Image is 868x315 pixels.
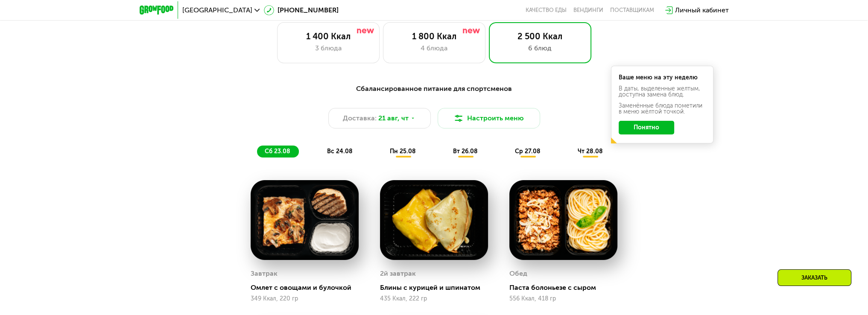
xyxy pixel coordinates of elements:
div: 2 500 Ккал [498,31,582,41]
div: Завтрак [251,267,278,280]
div: Заменённые блюда пометили в меню жёлтой точкой. [619,103,706,115]
a: Качество еды [526,7,567,14]
div: Паста болоньезе с сыром [509,283,624,292]
div: Омлет с овощами и булочкой [251,283,365,292]
span: ср 27.08 [515,148,541,155]
div: Ваше меню на эту неделю [619,75,706,81]
div: Обед [509,267,527,280]
div: 2й завтрак [380,267,416,280]
span: Доставка: [343,113,377,123]
div: 1 400 Ккал [286,31,371,41]
div: Блины с курицей и шпинатом [380,283,495,292]
div: В даты, выделенные желтым, доступна замена блюд. [619,86,706,98]
div: 1 800 Ккал [392,31,476,41]
div: 349 Ккал, 220 гр [251,295,359,302]
div: поставщикам [610,7,654,14]
a: [PHONE_NUMBER] [264,5,339,15]
span: сб 23.08 [265,148,290,155]
button: Понятно [619,121,674,134]
span: вт 26.08 [453,148,478,155]
div: Заказать [777,269,851,286]
button: Настроить меню [438,108,540,128]
a: Вендинги [573,7,603,14]
span: чт 28.08 [577,148,602,155]
span: 21 авг, чт [378,113,409,123]
span: [GEOGRAPHIC_DATA] [182,7,252,14]
div: 556 Ккал, 418 гр [509,295,617,302]
div: 3 блюда [286,43,371,53]
div: 4 блюда [392,43,476,53]
div: 6 блюд [498,43,582,53]
div: Личный кабинет [675,5,729,15]
span: вс 24.08 [327,148,353,155]
span: пн 25.08 [390,148,416,155]
div: Сбалансированное питание для спортсменов [181,84,687,94]
div: 435 Ккал, 222 гр [380,295,488,302]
